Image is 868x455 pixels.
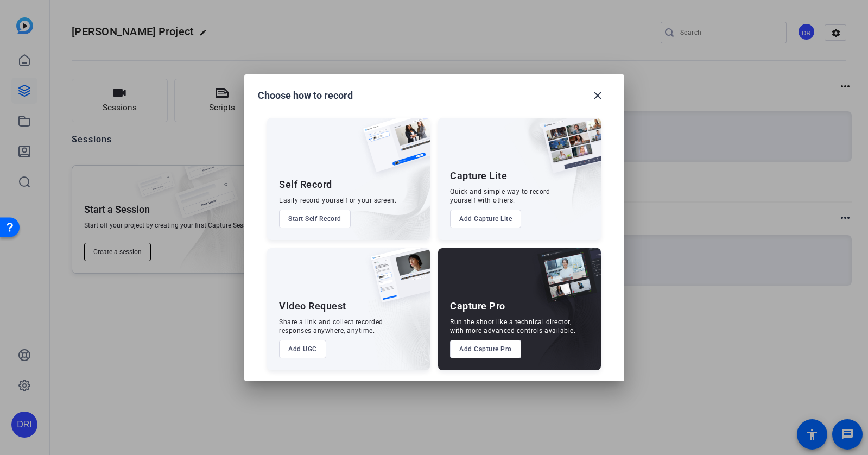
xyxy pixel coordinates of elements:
[335,141,430,240] img: embarkstudio-self-record.png
[355,118,430,183] img: self-record.png
[258,89,353,102] h1: Choose how to record
[521,262,601,370] img: embarkstudio-capture-pro.png
[279,210,351,228] button: Start Self Record
[279,300,346,313] div: Video Request
[504,118,601,226] img: embarkstudio-capture-lite.png
[279,340,326,358] button: Add UGC
[529,248,601,314] img: capture-pro.png
[450,340,521,358] button: Add Capture Pro
[367,282,430,370] img: embarkstudio-ugc-content.png
[279,178,332,191] div: Self Record
[279,196,396,205] div: Easily record yourself or your screen.
[363,248,430,314] img: ugc-content.png
[450,318,575,335] div: Run the shoot like a technical director, with more advanced controls available.
[450,169,507,182] div: Capture Lite
[534,118,601,184] img: capture-lite.png
[279,318,383,335] div: Share a link and collect recorded responses anywhere, anytime.
[591,89,604,102] mat-icon: close
[450,300,505,313] div: Capture Pro
[450,210,521,228] button: Add Capture Lite
[450,187,550,205] div: Quick and simple way to record yourself with others.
